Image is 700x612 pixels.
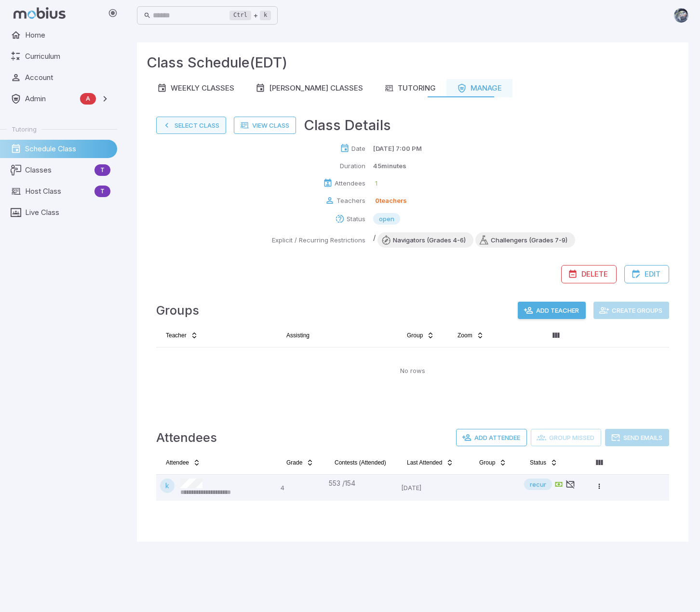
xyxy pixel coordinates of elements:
[281,328,315,343] button: Assisting
[304,115,391,136] h3: Class Details
[329,455,392,470] button: Contests (Attended)
[530,459,546,466] span: Status
[80,94,96,104] span: A
[25,186,91,197] span: Host Class
[373,214,400,224] span: open
[347,214,365,224] p: Status
[624,265,669,283] button: Edit
[518,302,586,319] button: Add Teacher
[25,165,91,175] span: Classes
[160,479,175,493] div: k
[335,459,386,466] span: Contests (Attended)
[260,11,271,20] kbd: k
[147,52,287,73] h3: Class Schedule (EDT)
[458,332,472,339] span: Zoom
[524,455,564,470] button: Status
[281,455,320,470] button: Grade
[385,235,473,245] span: Navigators (Grades 4-6)
[401,455,459,470] button: Last Attended
[337,196,365,205] p: Teachers
[400,366,425,375] p: No rows
[473,455,512,470] button: Group
[407,332,423,339] span: Group
[375,178,377,188] p: 1
[25,72,110,83] span: Account
[157,83,234,93] div: Weekly Classes
[166,332,187,339] span: Teacher
[25,30,110,40] span: Home
[286,459,302,466] span: Grade
[452,328,490,343] button: Zoom
[25,207,110,218] span: Live Class
[156,301,199,320] h4: Groups
[272,235,365,245] p: Explicit / Recurring Restrictions
[329,479,393,488] div: 553 / 154
[156,117,226,134] button: Select Class
[94,165,110,175] span: T
[375,196,407,205] p: 0 teachers
[373,161,406,171] p: 45 minutes
[674,8,688,23] img: andrew.jpg
[457,83,502,93] div: Manage
[25,144,110,154] span: Schedule Class
[94,186,110,196] span: T
[524,479,552,489] span: recur
[286,332,310,339] span: Assisting
[561,265,617,283] button: Delete
[25,51,110,62] span: Curriculum
[384,83,436,93] div: Tutoring
[256,83,363,93] div: [PERSON_NAME] Classes
[166,459,189,466] span: Attendee
[351,144,365,153] p: Date
[160,328,204,343] button: Teacher
[407,459,442,466] span: Last Attended
[483,235,575,245] span: Challengers (Grades 7-9)
[335,178,365,188] p: Attendees
[592,455,607,470] button: Column visibility
[12,125,37,133] span: Tutoring
[281,479,321,497] p: 4
[373,144,422,153] p: [DATE] 7:00 PM
[456,429,527,446] button: Add Attendee
[340,161,365,171] p: Duration
[548,328,564,343] button: Column visibility
[156,428,217,447] h4: Attendees
[229,11,251,20] kbd: Ctrl
[401,479,466,497] p: [DATE]
[373,232,575,248] div: /
[160,455,206,470] button: Attendee
[229,10,271,21] div: +
[25,93,76,104] span: Admin
[234,117,296,134] a: View Class
[401,328,440,343] button: Group
[479,459,495,466] span: Group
